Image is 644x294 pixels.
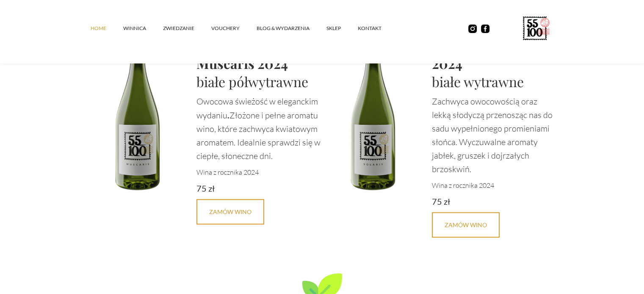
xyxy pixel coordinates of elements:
[326,16,358,41] a: SKLEP
[91,16,123,41] a: Home
[257,16,326,41] a: Blog & Wydarzenia
[432,72,558,91] h1: białe wytrawne
[123,16,163,41] a: winnica
[196,167,322,177] p: Wina z rocznika 2024
[196,95,322,163] p: Owocowa świeżość w eleganckim wydaniu Złożone i pełne aromatu wino, które zachwyca kwiatowym arom...
[432,212,500,238] a: Zamów Wino
[432,95,558,176] p: Zachwyca owocowością oraz lekką słodyczą przenosząc nas do sadu wypełnionego promieniami słońca. ...
[227,110,229,120] strong: .
[196,181,322,195] div: 75 zł
[163,16,211,41] a: ZWIEDZANIE
[358,16,398,41] a: kontakt
[196,72,322,91] h1: białe półwytrawne
[211,16,257,41] a: vouchery
[196,199,264,225] a: Zamów Wino
[432,195,558,208] div: 75 zł
[432,180,558,190] p: Wina z rocznika 2024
